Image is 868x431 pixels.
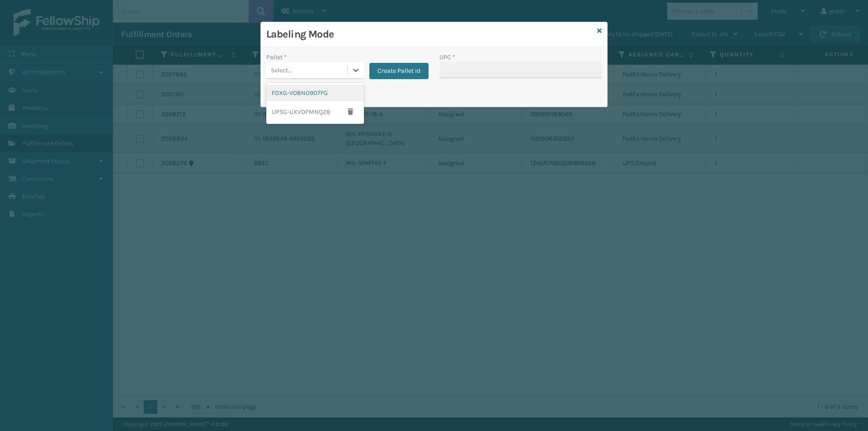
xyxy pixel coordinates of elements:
label: UPC [439,52,455,62]
div: FDXG-VO8NO9D7FG [266,85,364,101]
div: Select... [271,66,292,75]
label: Pallet [266,52,287,62]
button: Create Pallet Id [369,63,429,79]
h3: Labeling Mode [266,28,594,41]
div: UPSG-UXVDPMNQ28 [266,101,364,122]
